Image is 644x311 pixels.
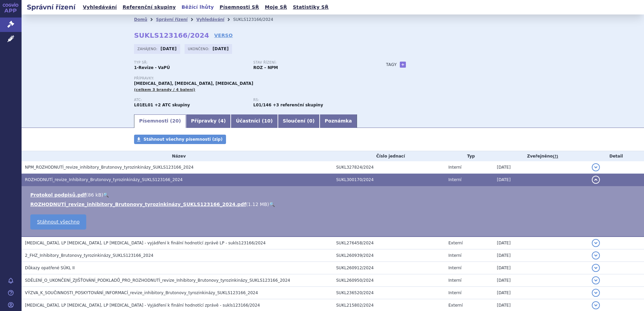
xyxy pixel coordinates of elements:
[25,278,290,283] span: SDĚLENÍ_O_UKONČENÍ_ZJIŠŤOVÁNÍ_PODKLADŮ_PRO_ROZHODNUTÍ_revize_Inhibitory_Brutonovy_tyrozinkinázy_S...
[121,3,178,12] a: Referenční skupiny
[493,161,588,174] td: [DATE]
[30,192,637,198] li: ( )
[592,239,600,247] button: detail
[103,192,109,198] a: 🔍
[156,17,188,22] a: Správní řízení
[448,290,461,295] span: Interní
[188,46,211,51] span: Ukončeno:
[278,114,320,128] a: Sloučení (0)
[218,3,261,12] a: Písemnosti SŘ
[269,202,275,207] a: 🔍
[134,65,170,70] strong: 1-Revize - VaPÚ
[155,103,190,107] strong: +2 ATC skupiny
[592,251,600,260] button: detail
[588,151,644,161] th: Detail
[253,65,278,70] strong: ROZ – NPM
[592,176,600,184] button: detail
[214,32,233,39] a: VERSO
[25,253,154,258] span: 2_FHZ_Inhibitory_Brutonovy_tyrozinkinázy_SUKLS123166_2024
[445,151,493,161] th: Typ
[22,2,81,12] h2: Správní řízení
[196,17,224,22] a: Vyhledávání
[493,249,588,262] td: [DATE]
[448,253,461,258] span: Interní
[134,81,253,86] span: [MEDICAL_DATA], [MEDICAL_DATA], [MEDICAL_DATA]
[134,17,147,22] a: Domů
[161,46,177,51] strong: [DATE]
[134,114,186,128] a: Písemnosti (20)
[493,287,588,299] td: [DATE]
[220,118,224,124] span: 4
[134,76,373,80] p: Přípravky:
[253,103,271,107] strong: akalabrutinib
[263,3,289,12] a: Moje SŘ
[291,3,330,12] a: Statistiky SŘ
[448,266,461,270] span: Interní
[592,276,600,284] button: detail
[333,249,445,262] td: SUKL260939/2024
[253,98,366,102] p: RS:
[592,163,600,171] button: detail
[134,135,226,144] a: Stáhnout všechny písemnosti (zip)
[448,278,461,283] span: Interní
[273,103,323,107] strong: +3 referenční skupiny
[186,114,231,128] a: Přípravky (4)
[333,262,445,274] td: SUKL260912/2024
[592,289,600,297] button: detail
[448,165,461,170] span: Interní
[333,274,445,287] td: SUKL260950/2024
[25,266,75,270] span: Důkazy opatřené SÚKL II
[134,31,209,39] strong: SUKLS123166/2024
[233,14,282,25] li: SUKLS123166/2024
[320,114,357,128] a: Poznámka
[30,192,86,198] a: Protokol podpisů.pdf
[493,262,588,274] td: [DATE]
[134,61,247,65] p: Typ SŘ:
[30,201,637,208] li: ( )
[143,137,223,142] span: Stáhnout všechny písemnosti (zip)
[333,151,445,161] th: Číslo jednací
[333,237,445,249] td: SUKL276458/2024
[248,202,267,207] span: 1.12 MB
[333,287,445,299] td: SUKL236520/2024
[309,118,313,124] span: 0
[137,46,159,51] span: Zahájeno:
[592,264,600,272] button: detail
[400,62,406,68] a: +
[30,202,246,207] a: ROZHODNUTÍ_revize_inhibitory_Brutonovy_tyrozinkinázy_SUKLS123166_2024.pdf
[134,88,195,92] span: (celkem 3 brandy / 4 balení)
[134,103,153,107] strong: IBRUTINIB
[333,174,445,186] td: SUKL300170/2024
[134,98,247,102] p: ATC:
[172,118,179,124] span: 20
[253,61,366,65] p: Stav řízení:
[25,303,260,308] span: BRUKINSA, LP CALQUENCE, LP IMBRUVICA - Vyjádření k finální hodnotící zprávě - sukls123166/2024
[25,165,194,170] span: NPM_ROZHODNUTÍ_revize_inhibitory_Brutonovy_tyrozinkinázy_SUKLS123166_2024
[448,303,462,308] span: Externí
[213,46,229,51] strong: [DATE]
[553,154,558,159] abbr: (?)
[493,151,588,161] th: Zveřejněno
[386,61,397,69] h3: Tagy
[25,177,183,182] span: ROZHODNUTÍ_revize_Inhibitory_Brutonovy_tyrozinkinázy_SUKLS123166_2024
[231,114,278,128] a: Účastníci (10)
[180,3,216,12] a: Běžící lhůty
[30,214,86,230] a: Stáhnout všechno
[448,241,462,245] span: Externí
[448,177,461,182] span: Interní
[493,274,588,287] td: [DATE]
[264,118,270,124] span: 10
[25,241,266,245] span: IMBRUVICA, LP CALQUENCE, LP BRUKINSA - vyjádření k finální hodnotící zprávě LP - sukls123166/2024
[592,301,600,309] button: detail
[25,290,258,295] span: VÝZVA_K_SOUČINNOSTI_POSKYTOVÁNÍ_INFORMACÍ_revize_inhibitory_Brutonovy_tyrozinkinázy_SUKLS123166_2024
[333,161,445,174] td: SUKL327824/2024
[493,174,588,186] td: [DATE]
[493,237,588,249] td: [DATE]
[88,192,101,198] span: 86 kB
[81,3,119,12] a: Vyhledávání
[22,151,333,161] th: Název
